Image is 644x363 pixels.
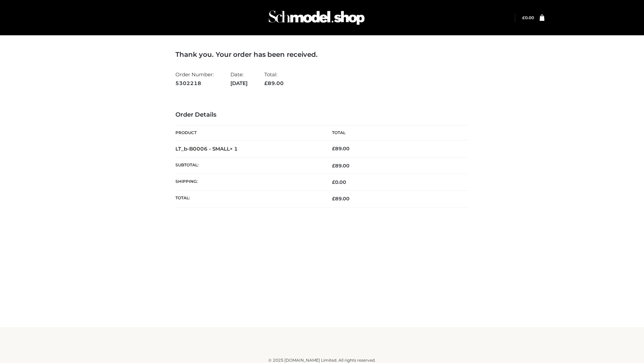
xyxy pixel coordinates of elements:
span: £ [264,80,268,86]
h3: Order Details [175,111,469,119]
h3: Thank you. Your order has been received. [175,50,469,58]
strong: 5302218 [175,79,214,88]
bdi: 0.00 [522,15,534,20]
a: £0.00 [522,15,534,20]
span: 89.00 [332,163,350,169]
li: Total: [264,69,284,89]
th: Total: [175,191,322,207]
li: Order Number: [175,69,214,89]
span: 89.00 [264,80,284,86]
bdi: 0.00 [332,179,346,185]
span: 89.00 [332,196,350,202]
bdi: 89.00 [332,146,350,152]
th: Total [322,125,469,140]
th: Product [175,125,322,140]
span: £ [522,15,525,20]
span: £ [332,196,335,202]
li: Date: [230,69,248,89]
th: Subtotal: [175,157,322,174]
span: £ [332,146,335,152]
th: Shipping: [175,174,322,191]
strong: × 1 [230,146,238,152]
img: Schmodel Admin 964 [266,4,367,31]
strong: [DATE] [230,79,248,88]
span: £ [332,179,335,185]
span: £ [332,163,335,169]
strong: LT_b-B0006 - SMALL [175,146,238,152]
